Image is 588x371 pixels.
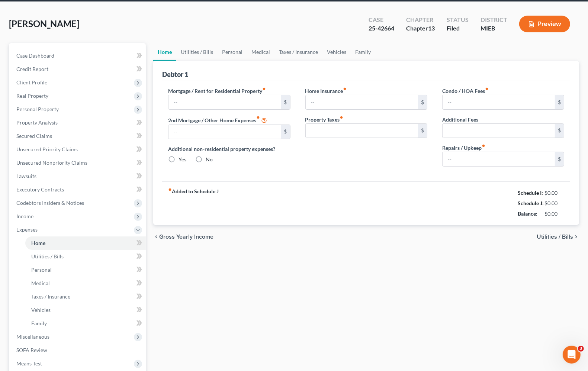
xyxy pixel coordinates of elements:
a: Credit Report [10,62,146,76]
div: 25-42664 [369,24,394,33]
span: Utilities / Bills [31,253,64,259]
span: Miscellaneous [16,333,49,340]
label: Condo / HOA Fees [442,87,489,95]
input: -- [443,124,555,138]
i: fiber_manual_record [343,87,347,91]
i: fiber_manual_record [168,188,172,191]
span: Family [31,320,47,326]
strong: Balance: [518,210,537,217]
a: Executory Contracts [10,183,146,196]
input: -- [168,95,281,109]
span: Vehicles [31,307,51,313]
div: District [481,16,507,24]
span: SOFA Review [16,347,47,353]
label: Repairs / Upkeep [442,144,485,152]
span: Property Analysis [16,119,58,126]
span: Credit Report [16,66,48,72]
span: Unsecured Priority Claims [16,146,78,152]
i: fiber_manual_record [262,87,266,91]
span: [PERSON_NAME] [9,18,79,29]
button: Utilities / Bills chevron_right [537,234,579,240]
div: $ [555,124,564,138]
a: Family [25,317,146,330]
i: chevron_right [573,234,579,240]
a: Vehicles [25,303,146,317]
span: Personal [31,267,52,273]
i: fiber_manual_record [485,87,489,91]
div: $ [418,95,427,109]
span: Unsecured Nonpriority Claims [16,159,87,166]
span: Secured Claims [16,133,52,139]
a: Utilities / Bills [25,250,146,263]
a: Lawsuits [10,170,146,183]
a: Home [153,43,176,61]
a: Unsecured Nonpriority Claims [10,156,146,170]
div: Chapter [406,24,435,33]
span: Codebtors Insiders & Notices [16,200,84,206]
a: Medical [25,277,146,290]
div: Chapter [406,16,435,24]
div: $0.00 [545,210,565,217]
span: Case Dashboard [16,52,54,59]
a: SOFA Review [10,343,146,357]
div: Debtor 1 [162,70,188,79]
label: 2nd Mortgage / Other Home Expenses [168,116,267,125]
div: $ [281,125,290,139]
div: $ [281,95,290,109]
span: Income [16,213,33,219]
label: No [206,156,213,163]
a: Secured Claims [10,129,146,143]
span: Home [31,240,45,246]
a: Family [351,43,375,61]
iframe: Intercom live chat [563,346,581,364]
span: Real Property [16,93,48,99]
strong: Added to Schedule J [168,188,219,219]
div: Filed [447,24,469,33]
a: Unsecured Priority Claims [10,143,146,156]
span: Personal Property [16,106,59,112]
label: Yes [179,156,186,163]
a: Home [25,236,146,250]
input: -- [306,124,418,138]
div: Case [369,16,394,24]
label: Additional non-residential property expenses? [168,145,290,153]
span: Client Profile [16,79,47,86]
input: -- [443,152,555,166]
button: Preview [519,16,570,32]
span: 3 [578,346,584,352]
i: chevron_left [153,234,159,240]
span: Gross Yearly Income [159,234,213,240]
span: Utilities / Bills [537,234,573,240]
a: Vehicles [322,43,351,61]
label: Property Taxes [305,116,344,123]
span: Means Test [16,360,42,367]
i: fiber_manual_record [340,116,344,119]
span: Expenses [16,226,38,233]
span: 13 [428,25,435,32]
label: Home Insurance [305,87,347,95]
span: Taxes / Insurance [31,293,70,300]
div: $0.00 [545,189,565,197]
strong: Schedule I: [518,190,543,196]
div: $0.00 [545,200,565,207]
div: $ [418,124,427,138]
a: Taxes / Insurance [274,43,322,61]
input: -- [443,95,555,109]
a: Personal [218,43,247,61]
a: Property Analysis [10,116,146,129]
button: chevron_left Gross Yearly Income [153,234,213,240]
input: -- [168,125,281,139]
a: Taxes / Insurance [25,290,146,303]
span: Medical [31,280,50,286]
div: MIEB [481,24,507,33]
span: Lawsuits [16,173,36,179]
strong: Schedule J: [518,200,544,206]
a: Medical [247,43,274,61]
span: Executory Contracts [16,186,64,193]
label: Additional Fees [442,116,478,123]
div: $ [555,95,564,109]
div: Status [447,16,469,24]
a: Personal [25,263,146,277]
i: fiber_manual_record [256,116,260,119]
div: $ [555,152,564,166]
